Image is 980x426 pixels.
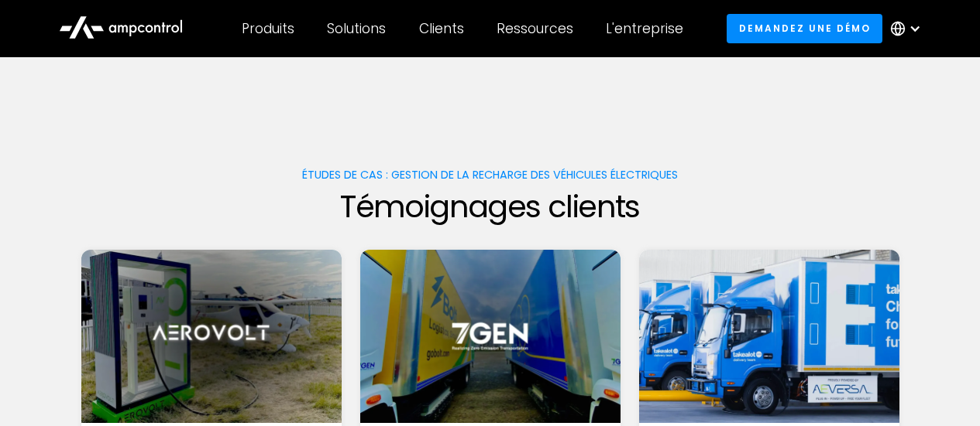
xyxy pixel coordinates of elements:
div: Ressources [497,20,573,37]
div: Solutions [327,20,386,37]
a: Demandez une démo [727,14,882,43]
h1: Études de cas : gestion de la recharge des véhicules électriques [81,169,899,182]
div: L'entreprise [606,20,683,37]
div: Produits [242,20,294,37]
div: Clients [419,20,464,37]
h2: Témoignages clients [81,188,899,225]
